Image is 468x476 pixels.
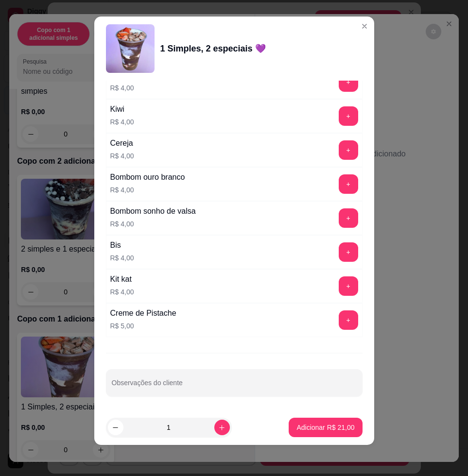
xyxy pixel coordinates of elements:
[339,106,358,126] button: add
[110,253,134,263] p: R$ 4,00
[110,137,134,149] div: Cereja
[110,83,141,93] p: R$ 4,00
[289,418,362,437] button: Adicionar R$ 21,00
[110,273,134,285] div: Kit kat
[339,208,358,228] button: add
[110,307,176,319] div: Creme de Pistache
[110,321,176,331] p: R$ 5,00
[110,219,196,229] p: R$ 4,00
[339,140,358,160] button: add
[339,242,358,262] button: add
[110,117,134,127] p: R$ 4,00
[108,420,123,435] button: decrease-product-quantity
[106,24,155,73] img: product-image
[296,423,354,432] p: Adicionar R$ 21,00
[339,174,358,194] button: add
[339,310,358,330] button: add
[110,171,185,183] div: Bombom ouro branco
[357,18,372,34] button: Close
[110,239,134,251] div: Bis
[110,185,185,195] p: R$ 4,00
[112,382,357,391] input: Observações do cliente
[160,42,266,55] div: 1 Simples, 2 especiais 💜
[339,276,358,296] button: add
[110,205,196,217] div: Bombom sonho de valsa
[110,287,134,297] p: R$ 4,00
[110,103,134,115] div: Kiwi
[214,420,230,435] button: increase-product-quantity
[339,72,358,92] button: add
[110,151,134,161] p: R$ 4,00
